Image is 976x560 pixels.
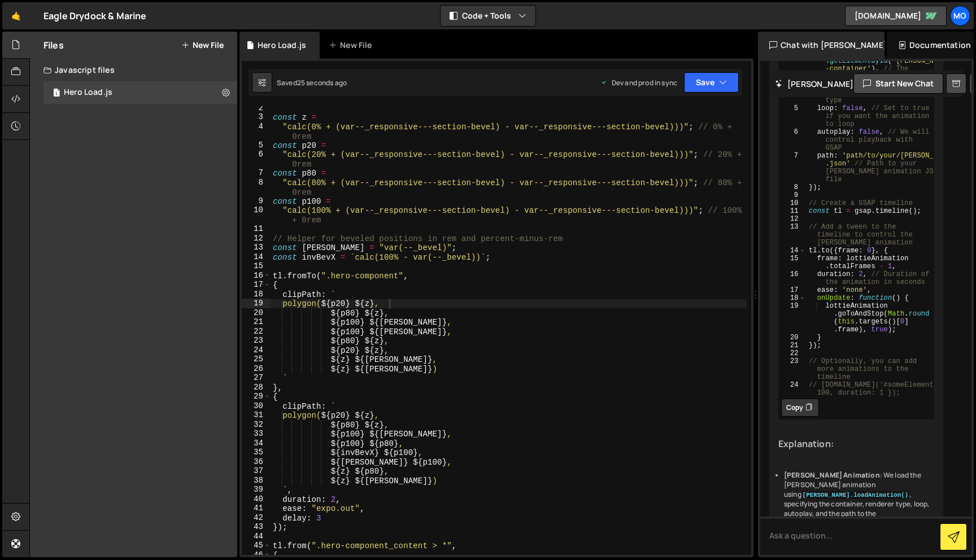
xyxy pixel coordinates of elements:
div: 37 [242,466,271,476]
div: 3 [242,112,271,122]
div: 39 [242,485,271,495]
div: 17 [779,286,805,294]
div: 10 [242,205,271,224]
a: Mo [950,6,970,26]
div: 24 [242,345,271,355]
div: 3 [779,49,805,89]
div: 34 [242,439,271,448]
div: 32 [242,420,271,430]
div: 17 [242,280,271,290]
div: Javascript files [30,59,237,81]
h3: Explanation: [778,439,934,449]
div: 31 [242,410,271,420]
div: 44 [242,532,271,541]
div: 28 [242,383,271,392]
span: 1 [53,89,60,98]
div: 15 [779,255,805,270]
div: 13 [242,243,271,252]
div: 5 [779,104,805,128]
div: 8 [242,178,271,196]
div: 27 [242,373,271,383]
div: 25 [242,355,271,364]
div: New File [329,40,376,51]
div: Saved [277,78,347,88]
div: 14 [779,247,805,255]
div: Eagle Drydock & Marine [43,9,147,23]
div: 12 [242,234,271,243]
div: 7 [242,168,271,178]
div: 22 [242,327,271,336]
h2: [PERSON_NAME] [775,78,853,89]
div: 16 [242,271,271,281]
div: 30 [242,401,271,411]
button: Start new chat [853,73,943,94]
div: 13 [779,223,805,247]
div: 16 [779,270,805,286]
div: 9 [242,196,271,206]
code: [PERSON_NAME].loadAnimation() [801,491,909,499]
div: 21 [779,342,805,349]
div: 33 [242,429,271,439]
div: 46 [242,550,271,560]
div: 11 [779,207,805,215]
li: : We load the [PERSON_NAME] animation using , specifying the container, renderer type, loop, auto... [784,471,934,528]
div: 6 [242,150,271,168]
a: [DOMAIN_NAME] [845,6,947,26]
div: 20 [779,334,805,342]
div: 23 [779,357,805,381]
div: 45 [242,541,271,550]
div: 19 [779,302,805,334]
div: 22 [779,349,805,357]
div: 25 seconds ago [297,78,347,88]
h2: Files [43,39,64,51]
button: Code + Tools [441,6,535,26]
div: Dev and prod in sync [600,78,677,88]
div: 38 [242,476,271,485]
div: 5 [242,141,271,150]
button: Copy [781,399,819,417]
div: 4 [242,122,271,141]
div: 23 [242,336,271,345]
div: Documentation [887,32,974,59]
div: 24 [779,381,805,397]
div: 35 [242,448,271,457]
div: 41 [242,504,271,513]
button: Save [684,72,739,93]
div: 42 [242,513,271,523]
div: 18 [779,294,805,302]
div: Hero Load.js [258,40,306,51]
div: 14 [242,252,271,262]
div: 36 [242,457,271,467]
div: 2 [242,103,271,113]
div: 15 [242,261,271,271]
button: New File [181,41,224,50]
div: 9 [779,191,805,199]
div: Chat with [PERSON_NAME] [758,32,884,59]
div: 21 [242,317,271,327]
div: Hero Load.js [64,88,112,98]
div: 10 [779,199,805,207]
div: 26 [242,364,271,374]
div: 11 [242,224,271,234]
div: 6 [779,128,805,152]
div: 8 [779,183,805,191]
div: 7 [779,152,805,183]
strong: [PERSON_NAME] Animation [784,470,880,480]
div: 29 [242,392,271,401]
div: 18 [242,290,271,299]
div: 16536/44909.js [43,81,237,104]
div: 12 [779,215,805,223]
div: 43 [242,522,271,532]
a: 🤙 [2,2,30,29]
div: 19 [242,299,271,308]
div: 20 [242,308,271,318]
div: 40 [242,495,271,504]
